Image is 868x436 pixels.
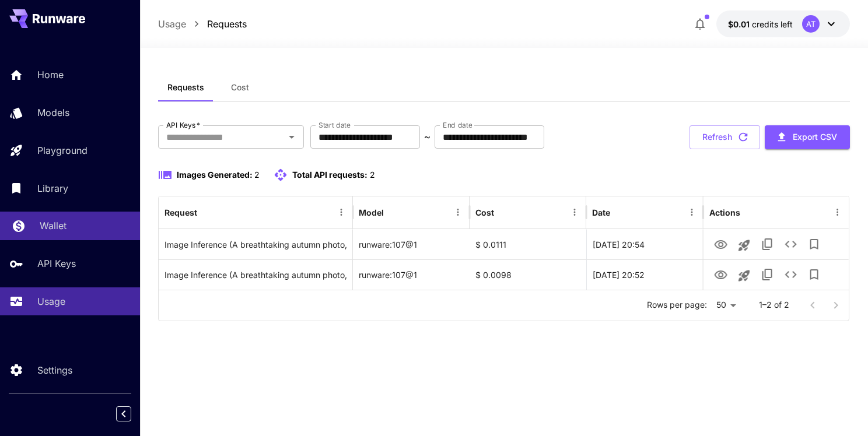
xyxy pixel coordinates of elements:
[37,294,65,308] p: Usage
[495,204,512,220] button: Sort
[424,130,430,144] p: ~
[611,204,628,220] button: Sort
[803,263,826,286] button: Add to library
[125,403,140,424] div: Collapse sidebar
[40,219,66,233] p: Wallet
[684,204,700,220] button: Menu
[647,299,707,311] p: Rows per page:
[566,204,583,220] button: Menu
[802,15,820,33] div: AT
[292,170,367,180] span: Total API requests:
[318,120,351,130] label: Start date
[198,204,215,220] button: Sort
[231,82,249,93] span: Cost
[37,363,72,377] p: Settings
[712,297,740,314] div: 50
[586,259,703,290] div: 26 Aug, 2025 20:52
[443,120,472,130] label: End date
[709,232,733,256] button: View Image
[359,208,384,217] div: Model
[765,125,850,149] button: Export CSV
[586,229,703,259] div: 26 Aug, 2025 20:54
[333,204,349,220] button: Menu
[353,229,470,259] div: runware:107@1
[283,129,300,145] button: Open
[177,170,253,180] span: Images Generated:
[689,125,760,149] button: Refresh
[37,143,87,157] p: Playground
[728,19,752,29] span: $0.01
[353,259,470,290] div: runware:107@1
[779,233,803,256] button: See details
[164,260,346,290] div: Click to copy prompt
[167,82,204,93] span: Requests
[470,229,586,259] div: $ 0.0111
[158,17,247,31] nav: breadcrumb
[450,204,466,220] button: Menu
[728,18,793,30] div: $0.0142
[759,299,789,311] p: 1–2 of 2
[475,208,494,217] div: Cost
[752,19,793,29] span: credits left
[37,256,76,270] p: API Keys
[733,264,756,287] button: Launch in playground
[207,17,247,31] a: Requests
[116,406,131,421] button: Collapse sidebar
[829,204,846,220] button: Menu
[779,263,803,286] button: See details
[385,204,401,220] button: Sort
[709,208,740,217] div: Actions
[803,233,826,256] button: Add to library
[37,68,64,82] p: Home
[158,17,186,31] a: Usage
[756,263,779,286] button: Copy TaskUUID
[592,208,610,217] div: Date
[370,170,375,180] span: 2
[716,10,850,37] button: $0.0142AT
[164,230,346,259] div: Click to copy prompt
[254,170,260,180] span: 2
[470,259,586,290] div: $ 0.0098
[756,233,779,256] button: Copy TaskUUID
[166,120,200,130] label: API Keys
[164,208,197,217] div: Request
[37,181,68,195] p: Library
[709,262,733,286] button: View Image
[733,234,756,257] button: Launch in playground
[37,106,69,119] p: Models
